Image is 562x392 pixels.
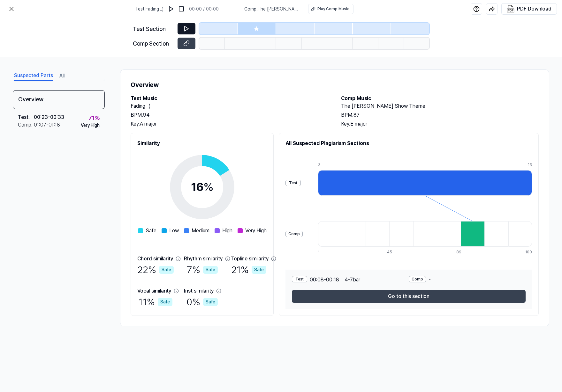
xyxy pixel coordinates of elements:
div: Comp . [18,121,34,129]
div: 71 % [88,113,100,122]
div: Test Section [133,25,174,33]
h2: Similarity [137,140,267,147]
div: 13 [528,162,532,168]
img: stop [178,6,185,12]
div: Overview [13,90,105,109]
div: 01:07 - 01:18 [34,121,60,129]
div: 00:23 - 00:33 [34,113,64,121]
span: Comp . The [PERSON_NAME] Show Theme [244,6,300,12]
button: Suspected Parts [14,71,53,81]
img: help [473,6,480,12]
div: 1 [318,249,342,255]
div: Test [292,276,307,282]
div: 45 [387,249,411,255]
button: PDF Download [505,4,553,14]
div: Very High [81,122,100,129]
div: Comp [409,276,426,282]
img: share [489,6,495,12]
div: Safe [203,266,218,274]
h2: Comp Music [341,95,539,102]
div: Play Comp Music [317,6,349,12]
div: 100 [525,249,532,255]
span: 00:08 - 00:18 [310,276,339,284]
span: Test . Fading _) [135,6,163,12]
div: Rhythm similarity [184,255,223,263]
span: % [203,180,214,194]
span: Very High [245,227,267,235]
div: 0 % [186,295,218,309]
div: Topline similarity [231,255,269,263]
span: 4 - 7 bar [345,276,360,284]
span: Medium [192,227,209,235]
div: 00:00 / 00:00 [189,6,219,12]
img: play [168,6,174,12]
div: BPM. 94 [131,111,328,119]
div: Safe [252,266,266,274]
div: 22 % [137,263,174,277]
div: Key. E major [341,120,539,128]
div: PDF Download [517,5,551,13]
div: Comp Section [133,39,174,48]
button: Play Comp Music [308,4,353,14]
h2: All Suspected Plagiarism Sections [285,140,532,147]
h2: Fading _) [131,102,328,110]
div: Comp [285,231,303,237]
h2: Test Music [131,95,328,102]
button: Go to this section [292,290,526,303]
div: BPM. 87 [341,111,539,119]
div: 16 [191,178,214,196]
h2: The [PERSON_NAME] Show Theme [341,102,539,110]
div: Safe [203,298,218,306]
img: PDF Download [507,5,514,13]
h1: Overview [131,80,539,90]
div: 3 [318,162,528,168]
div: Key. A major [131,120,328,128]
div: 11 % [139,295,172,309]
div: Safe [158,298,172,306]
span: High [222,227,232,235]
div: Vocal similarity [137,287,171,295]
div: Chord similarity [137,255,173,263]
span: Low [169,227,179,235]
div: - [409,276,526,284]
div: 89 [456,249,480,255]
span: Safe [146,227,156,235]
div: 21 % [231,263,266,277]
div: Test . [18,113,34,121]
div: Test [285,180,301,186]
button: All [59,71,65,81]
div: Safe [159,266,174,274]
div: Inst similarity [184,287,214,295]
div: 7 % [187,263,218,277]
